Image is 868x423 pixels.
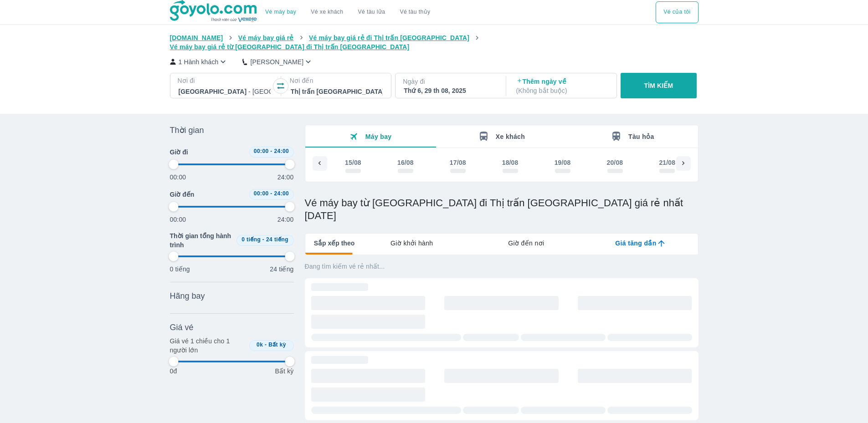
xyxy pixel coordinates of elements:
[311,9,343,15] a: Vé xe khách
[274,148,289,154] span: 24:00
[404,86,496,95] div: Thứ 6, 29 th 08, 2025
[170,34,223,41] span: [DOMAIN_NAME]
[270,265,293,274] p: 24 tiếng
[656,1,698,23] button: Vé của tôi
[656,1,698,23] div: choose transportation mode
[305,262,699,271] p: Đang tìm kiếm vé rẻ nhất...
[309,34,469,41] span: Vé máy bay giá rẻ đi Thị trấn [GEOGRAPHIC_DATA]
[274,190,289,197] span: 24:00
[555,158,571,167] div: 19/08
[365,133,392,140] span: Máy bay
[508,239,544,248] span: Giờ đến nơi
[502,158,519,167] div: 18/08
[390,239,433,248] span: Giờ khởi hành
[170,43,410,51] span: Vé máy bay giá rẻ từ [GEOGRAPHIC_DATA] đi Thị trấn [GEOGRAPHIC_DATA]
[615,239,656,248] span: Giá tăng dần
[170,231,233,250] span: Thời gian tổng hành trình
[170,290,205,301] span: Hãng bay
[275,367,293,376] p: Bất kỳ
[450,158,466,167] div: 17/08
[262,236,264,243] span: -
[290,76,384,85] p: Nơi đến
[628,133,654,140] span: Tàu hỏa
[496,133,525,140] span: Xe khách
[170,125,204,136] span: Thời gian
[257,341,263,348] span: 0k
[314,239,355,248] span: Sắp xếp theo
[178,76,272,85] p: Nơi đi
[266,236,288,243] span: 24 tiếng
[659,158,675,167] div: 21/08
[238,34,294,41] span: Vé máy bay giá rẻ
[170,148,188,157] span: Giờ đi
[403,77,497,86] p: Ngày đi
[270,190,272,197] span: -
[170,215,186,224] p: 00:00
[170,57,228,66] button: 1 Hành khách
[607,158,623,167] div: 20/08
[242,57,313,66] button: [PERSON_NAME]
[265,341,267,348] span: -
[277,173,294,182] p: 24:00
[265,9,296,15] a: Vé máy bay
[258,1,437,23] div: choose transportation mode
[254,190,269,197] span: 00:00
[170,265,190,274] p: 0 tiếng
[516,86,608,95] p: ( Không bắt buộc )
[254,148,269,154] span: 00:00
[345,158,361,167] div: 15/08
[354,234,698,253] div: lab API tabs example
[170,336,246,355] p: Giá vé 1 chiều cho 1 người lớn
[516,77,608,95] p: Thêm ngày về
[179,57,219,66] p: 1 Hành khách
[170,322,194,333] span: Giá vé
[305,197,699,222] h1: Vé máy bay từ [GEOGRAPHIC_DATA] đi Thị trấn [GEOGRAPHIC_DATA] giá rẻ nhất [DATE]
[397,158,414,167] div: 16/08
[170,173,186,182] p: 00:00
[392,1,437,23] button: Vé tàu thủy
[327,156,676,176] div: scrollable day and price
[170,33,699,51] nav: breadcrumb
[170,367,177,376] p: 0đ
[621,73,697,98] button: TÌM KIẾM
[170,190,195,199] span: Giờ đến
[270,148,272,154] span: -
[351,1,393,23] a: Vé tàu lửa
[644,81,673,90] p: TÌM KIẾM
[277,215,294,224] p: 24:00
[268,341,286,348] span: Bất kỳ
[241,236,261,243] span: 0 tiếng
[250,57,303,66] p: [PERSON_NAME]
